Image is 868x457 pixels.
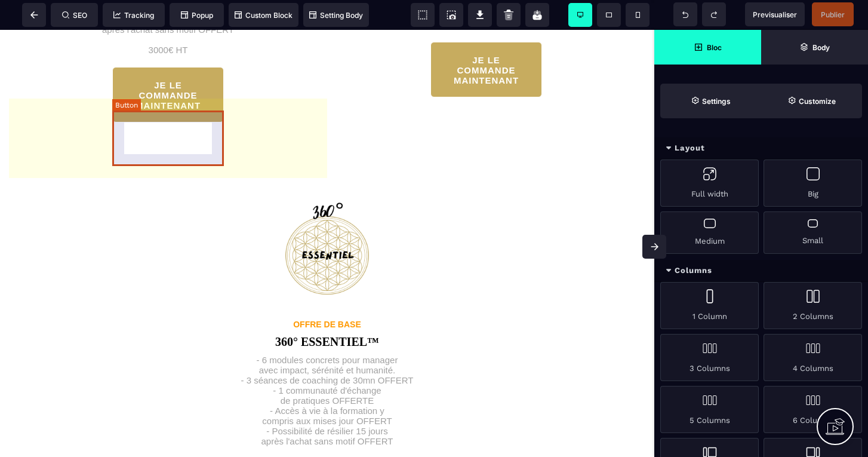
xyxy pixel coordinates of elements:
span: Settings [660,84,761,118]
button: JE LE COMMANDE MAINTENANT [430,12,542,68]
div: 1 Column [660,282,759,329]
strong: Bloc [707,43,722,52]
strong: Customize [799,97,836,106]
span: Screenshot [439,3,463,27]
span: Popup [181,11,213,20]
span: View components [411,3,435,27]
div: 3 Columns [660,334,759,381]
strong: Settings [702,97,731,106]
span: Tracking [113,11,154,20]
div: 5 Columns [660,386,759,433]
span: Open Blocks [654,30,761,65]
span: Preview [745,2,805,26]
div: Columns [654,260,868,282]
div: Full width [660,160,759,207]
span: Open Style Manager [761,84,862,118]
div: Medium [660,211,759,254]
div: Big [764,160,862,207]
strong: Body [812,43,830,52]
span: Previsualiser [753,10,797,19]
span: Setting Body [309,11,363,20]
span: Open Layer Manager [761,30,868,65]
div: Layout [654,137,868,160]
div: 4 Columns [764,334,862,381]
h1: - 6 modules concrets pour manager avec impact, sérénité et humanité. - 3 séances de coaching de 3... [241,319,413,437]
div: Small [764,211,862,254]
div: 2 Columns [764,282,862,329]
span: Custom Block [235,11,293,20]
div: 6 Columns [764,386,862,433]
img: 7330cbb3e110190e0e7ece2900e972bd_10.png [270,170,384,278]
button: JE LE COMMANDE MAINTENANT [112,37,224,93]
text: OFFRE DE BASE [293,290,361,299]
span: Publier [821,10,845,19]
span: SEO [62,11,87,20]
